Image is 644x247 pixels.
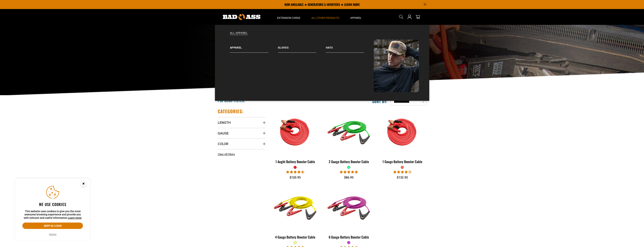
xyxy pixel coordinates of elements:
summary: Apparel [345,9,367,25]
aside: Cookie Consent [15,178,90,241]
div: 1 Aught Battery Booster Cable [271,160,319,163]
span: 4.50 stars [286,170,304,174]
div: $120.95 [271,175,319,180]
div: 1 Gauge Battery Booster Cable [378,160,426,163]
div: 4 Gauge Battery Booster Cable [271,235,319,239]
h2: Popular Filter: [218,98,245,103]
label: Sort by: [372,99,388,104]
div: 6 Gauge Battery Booster Cable [325,235,373,239]
a: Hats [326,40,374,53]
img: orange [379,110,426,154]
summary: All Other Products [306,9,345,25]
a: yellow 4 Gauge Battery Booster Cable [271,184,319,241]
img: yellow [272,185,319,229]
a: green 2 Gauge Battery Booster Cable [325,108,373,166]
img: Bad Ass Extension Cords [223,14,260,20]
a: Clear All Filters [218,152,236,156]
img: green [325,110,372,154]
p: This website uses cookies to give you the most awesome browsing experience and provide you with r... [22,210,83,220]
a: features 1 Aught Battery Booster Cable [271,108,319,166]
a: Gloves [278,40,326,53]
span: 5.00 stars [340,170,358,174]
button: Accept all & close [22,223,83,229]
summary: Gauge [218,128,266,138]
a: All Apparel [222,31,422,40]
a: purple 6 Gauge Battery Booster Cable [325,184,373,241]
div: $132.95 [378,175,426,180]
a: Apparel [230,40,278,53]
span: Extension Cords [277,16,300,20]
h2: We use cookies [22,202,83,207]
summary: Extension Cords [271,9,306,25]
div: 2 Gauge Battery Booster Cable [325,160,373,163]
div: $86.95 [325,175,373,180]
span: Gauge [218,131,229,135]
summary: Length [218,117,266,128]
span: Clear All Filters [218,153,235,156]
summary: Search [398,14,404,20]
img: purple [325,185,372,229]
img: Bad Ass Extension Cords [374,40,419,92]
a: orange 1 Gauge Battery Booster Cable [378,108,426,166]
span: 4.00 stars [393,170,411,174]
span: All Other Products [311,16,339,20]
a: Learn more [68,216,82,219]
h2: Categories: [218,108,244,114]
summary: Color [218,138,266,149]
span: Color [218,142,228,146]
img: features [272,110,319,154]
span: Length [218,120,231,125]
button: Decline [48,233,58,236]
span: Apparel [350,16,362,20]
